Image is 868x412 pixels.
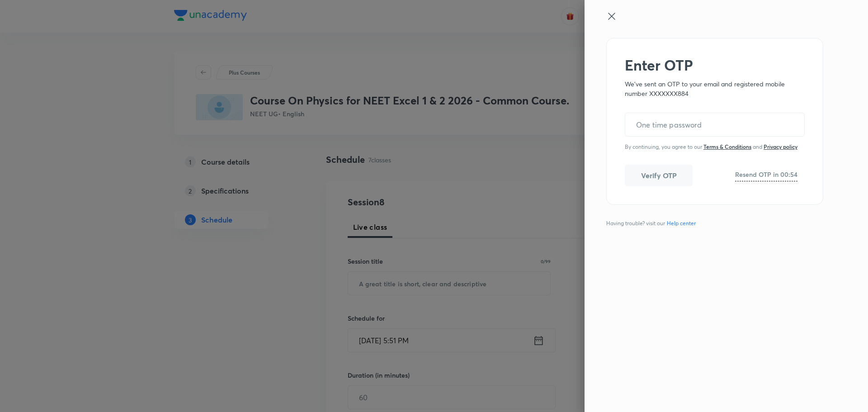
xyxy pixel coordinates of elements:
a: Privacy policy [764,143,797,150]
span: Having trouble? visit our [606,219,699,227]
h2: Enter OTP [625,57,805,74]
a: Help center [665,219,698,227]
p: We've sent an OTP to your email and registered mobile number XXXXXXX884 [625,79,805,98]
h6: Resend OTP in 00:54 [735,170,797,179]
a: Terms & Conditions [703,143,751,150]
div: By continuing, you agree to our and [625,144,805,150]
input: One time password [625,113,804,136]
button: Verify OTP [625,165,693,186]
